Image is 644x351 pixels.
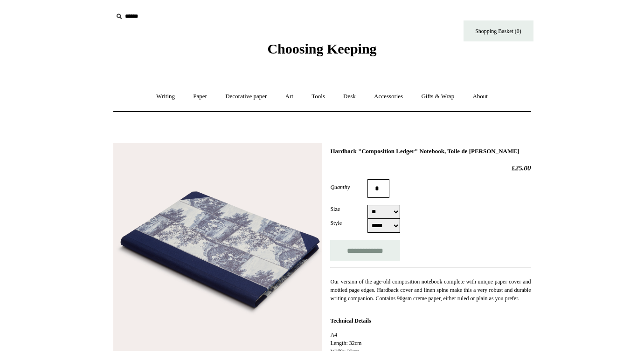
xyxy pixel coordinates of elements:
[217,84,275,109] a: Decorative paper
[267,48,376,55] a: Choosing Keeping
[330,148,531,155] h1: Hardback "Composition Ledger" Notebook, Toile de [PERSON_NAME]
[464,20,533,41] a: Shopping Basket (0)
[330,205,367,213] label: Size
[366,84,411,109] a: Accessories
[148,84,183,109] a: Writing
[330,183,367,191] label: Quantity
[267,41,376,56] span: Choosing Keeping
[185,84,215,109] a: Paper
[330,219,367,227] label: Style
[413,84,463,109] a: Gifts & Wrap
[335,84,364,109] a: Desk
[277,84,302,109] a: Art
[330,277,531,303] p: Our version of the age-old composition notebook complete with unique paper cover and mottled page...
[330,164,531,172] h2: £25.00
[330,317,371,324] strong: Technical Details
[464,84,496,109] a: About
[303,84,333,109] a: Tools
